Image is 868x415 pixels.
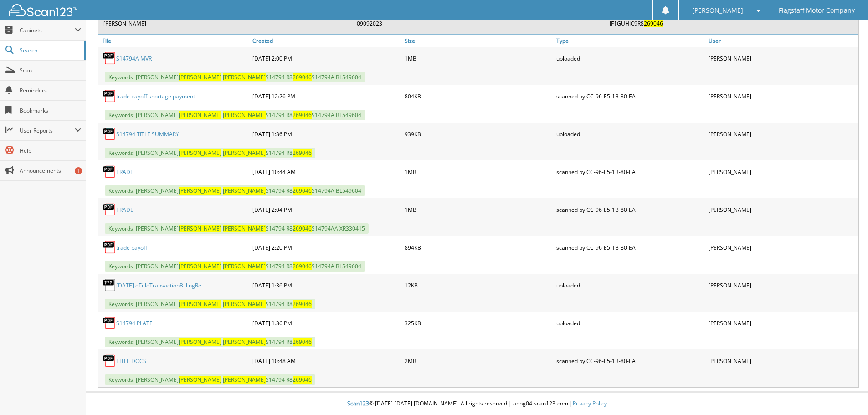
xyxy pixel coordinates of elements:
iframe: Chat Widget [822,371,868,415]
a: S14794 PLATE [116,319,153,327]
div: scanned by CC-96-E5-1B-80-EA [554,87,706,105]
img: PDF.png [103,203,116,216]
span: Keywords: [PERSON_NAME] S14794 R8 S14794A BL549604 [105,261,365,272]
span: 269046 [293,73,312,81]
span: [PERSON_NAME] [223,262,266,270]
span: [PERSON_NAME] [223,149,266,157]
span: 269046 [293,111,312,119]
img: PDF.png [103,51,116,65]
div: 1MB [402,163,555,181]
td: JF1GUHJC9R8 [605,16,858,31]
span: Keywords: [PERSON_NAME] S14794 R8 S14794AA XR330415 [105,223,369,234]
a: TRADE [116,168,134,176]
span: [PERSON_NAME] [223,300,266,308]
a: S14794 TITLE SUMMARY [116,130,179,138]
a: Size [402,35,555,47]
td: 09092023 [352,16,605,31]
span: Search [20,46,80,54]
div: 1MB [402,200,555,219]
div: [PERSON_NAME] [706,238,858,256]
div: [PERSON_NAME] [706,200,858,219]
a: [DATE].eTitleTransactionBillingRe... [116,282,205,289]
img: generic.png [103,278,116,292]
div: scanned by CC-96-E5-1B-80-EA [554,238,706,256]
div: uploaded [554,125,706,143]
span: Scan [20,67,81,74]
span: Keywords: [PERSON_NAME] S14794 R8 S14794A BL549604 [105,110,365,120]
span: Keywords: [PERSON_NAME] S14794 R8 [105,299,315,309]
a: TITLE DOCS [116,357,146,365]
span: [PERSON_NAME] [223,111,266,119]
span: User Reports [20,127,75,134]
div: [PERSON_NAME] [706,163,858,181]
div: [PERSON_NAME] [706,125,858,143]
span: Keywords: [PERSON_NAME] S14794 R8 [105,337,315,347]
a: S14794A MVR [116,55,152,62]
div: 1 [75,167,82,174]
div: [PERSON_NAME] [706,276,858,294]
span: Flagstaff Motor Company [779,8,855,13]
span: [PERSON_NAME] [179,111,221,119]
span: [PERSON_NAME] [223,225,266,232]
span: 269046 [293,376,312,384]
div: [DATE] 1:36 PM [250,276,402,294]
span: Announcements [20,167,81,174]
img: scan123-logo-white.svg [9,4,77,16]
img: PDF.png [103,316,116,330]
span: [PERSON_NAME] [223,338,266,346]
span: [PERSON_NAME] [223,376,266,384]
div: [DATE] 2:20 PM [250,238,402,256]
span: [PERSON_NAME] [179,73,221,81]
span: Keywords: [PERSON_NAME] S14794 R8 S14794A BL549604 [105,72,365,82]
a: trade payoff [116,244,147,251]
span: 269046 [293,187,312,195]
td: [PERSON_NAME] [99,16,351,31]
span: 269046 [293,262,312,270]
span: Keywords: [PERSON_NAME] S14794 R8 [105,148,315,158]
img: PDF.png [103,89,116,103]
div: © [DATE]-[DATE] [DOMAIN_NAME]. All rights reserved | appg04-scan123-com | [86,393,868,415]
div: [DATE] 2:04 PM [250,200,402,219]
img: PDF.png [103,354,116,368]
span: Scan123 [347,400,369,407]
div: 12KB [402,276,555,294]
span: Bookmarks [20,107,81,114]
div: [DATE] 1:36 PM [250,314,402,332]
span: [PERSON_NAME] [179,300,221,308]
div: scanned by CC-96-E5-1B-80-EA [554,200,706,219]
div: uploaded [554,49,706,67]
span: 269046 [293,300,312,308]
span: Keywords: [PERSON_NAME] S14794 R8 [105,374,315,385]
span: [PERSON_NAME] [692,8,743,13]
span: Keywords: [PERSON_NAME] S14794 R8 S14794A BL549604 [105,185,365,196]
span: [PERSON_NAME] [223,187,266,195]
span: [PERSON_NAME] [179,376,221,384]
div: [PERSON_NAME] [706,352,858,370]
span: [PERSON_NAME] [179,225,221,232]
div: uploaded [554,314,706,332]
div: [PERSON_NAME] [706,314,858,332]
div: [PERSON_NAME] [706,49,858,67]
div: [PERSON_NAME] [706,87,858,105]
a: User [706,35,858,47]
span: Reminders [20,87,81,94]
img: PDF.png [103,165,116,179]
div: uploaded [554,276,706,294]
div: 325KB [402,314,555,332]
div: 939KB [402,125,555,143]
div: 894KB [402,238,555,256]
img: PDF.png [103,127,116,141]
a: TRADE [116,206,134,214]
span: [PERSON_NAME] [223,73,266,81]
a: Created [250,35,402,47]
span: [PERSON_NAME] [179,262,221,270]
a: Type [554,35,706,47]
div: 804KB [402,87,555,105]
div: 1MB [402,49,555,67]
a: Privacy Policy [573,400,607,407]
div: 2MB [402,352,555,370]
span: 269046 [293,149,312,157]
span: 269046 [644,20,663,27]
span: Cabinets [20,26,75,34]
